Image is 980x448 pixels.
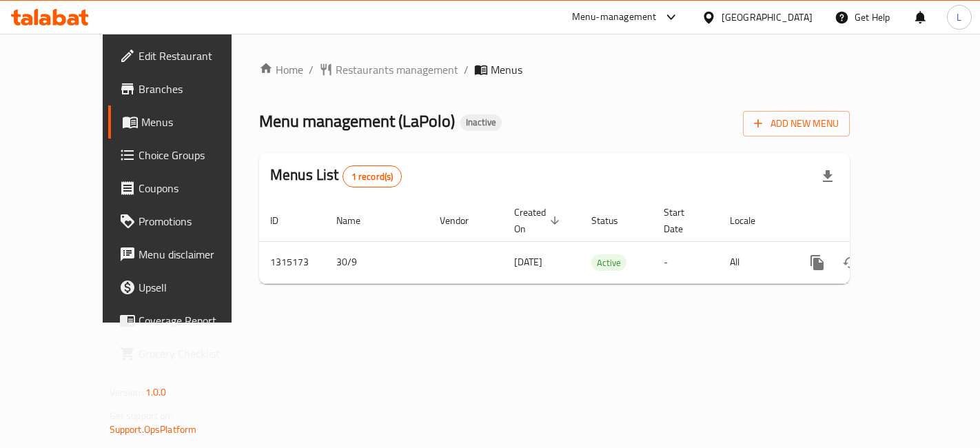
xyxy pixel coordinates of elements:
button: more [801,246,834,279]
span: Choice Groups [139,147,255,163]
a: Support.OpsPlatform [110,420,197,438]
span: Get support on: [110,407,173,425]
a: Branches [108,72,266,105]
div: Export file [811,160,844,193]
a: Menus [108,105,266,139]
a: Restaurants management [319,61,458,78]
a: Menu disclaimer [108,238,266,271]
span: Name [336,212,378,229]
span: Coupons [139,180,255,196]
span: Menus [141,114,255,130]
span: Vendor [440,212,487,229]
span: Menu disclaimer [139,246,255,263]
span: Menus [491,61,522,78]
h2: Menus List [270,165,402,187]
td: All [719,241,790,283]
div: [GEOGRAPHIC_DATA] [722,10,813,25]
span: Upsell [139,279,255,296]
table: enhanced table [259,200,944,284]
li: / [309,61,314,78]
span: Branches [139,81,255,97]
a: Home [259,61,303,78]
span: Active [591,255,626,271]
span: Add New Menu [754,115,839,132]
span: 1.0.0 [145,383,167,401]
td: 30/9 [325,241,429,283]
a: Coupons [108,172,266,205]
a: Upsell [108,271,266,304]
li: / [464,61,469,78]
span: Version: [110,383,143,401]
div: Active [591,254,626,271]
span: Grocery Checklist [139,345,255,362]
span: Restaurants management [336,61,458,78]
span: [DATE] [514,253,542,271]
th: Actions [790,200,944,242]
span: Start Date [664,204,702,237]
nav: breadcrumb [259,61,850,78]
span: ID [270,212,296,229]
button: Add New Menu [743,111,850,136]
span: Menu management ( LaPolo ) [259,105,455,136]
span: Inactive [460,116,502,128]
div: Inactive [460,114,502,131]
a: Choice Groups [108,139,266,172]
span: Locale [730,212,773,229]
div: Total records count [343,165,402,187]
span: Promotions [139,213,255,230]
td: - [653,241,719,283]
a: Promotions [108,205,266,238]
span: Coverage Report [139,312,255,329]
td: 1315173 [259,241,325,283]
span: 1 record(s) [343,170,402,183]
span: L [957,10,961,25]
a: Coverage Report [108,304,266,337]
div: Menu-management [572,9,657,26]
span: Edit Restaurant [139,48,255,64]
span: Status [591,212,636,229]
a: Edit Restaurant [108,39,266,72]
span: Created On [514,204,564,237]
a: Grocery Checklist [108,337,266,370]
